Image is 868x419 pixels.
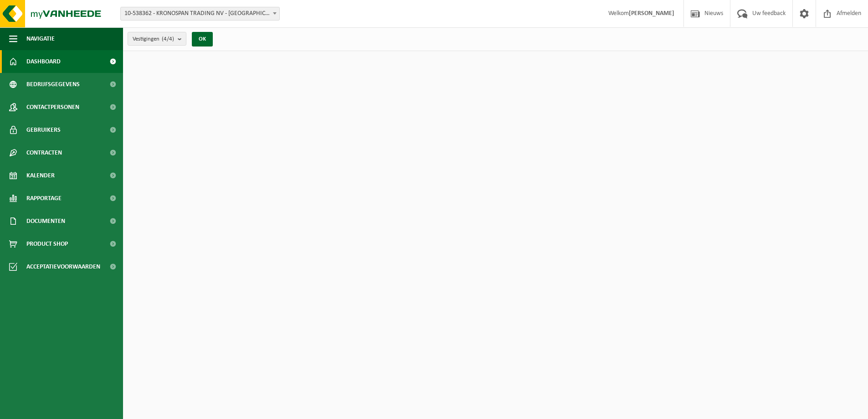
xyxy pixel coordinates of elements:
span: Documenten [26,210,65,233]
strong: [PERSON_NAME] [629,10,674,17]
span: Bedrijfsgegevens [26,73,80,96]
count: (4/4) [162,36,174,42]
button: Vestigingen(4/4) [128,32,186,46]
span: Contracten [26,141,62,164]
span: Acceptatievoorwaarden [26,255,100,278]
span: Vestigingen [133,32,174,46]
span: Kalender [26,164,55,187]
span: Rapportage [26,187,62,210]
span: Dashboard [26,50,61,73]
span: 10-538362 - KRONOSPAN TRADING NV - WIELSBEKE [121,7,279,20]
span: Contactpersonen [26,96,79,119]
span: Gebruikers [26,119,61,141]
span: Navigatie [26,27,55,50]
button: OK [192,32,213,47]
span: Product Shop [26,233,68,255]
span: 10-538362 - KRONOSPAN TRADING NV - WIELSBEKE [120,7,280,21]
